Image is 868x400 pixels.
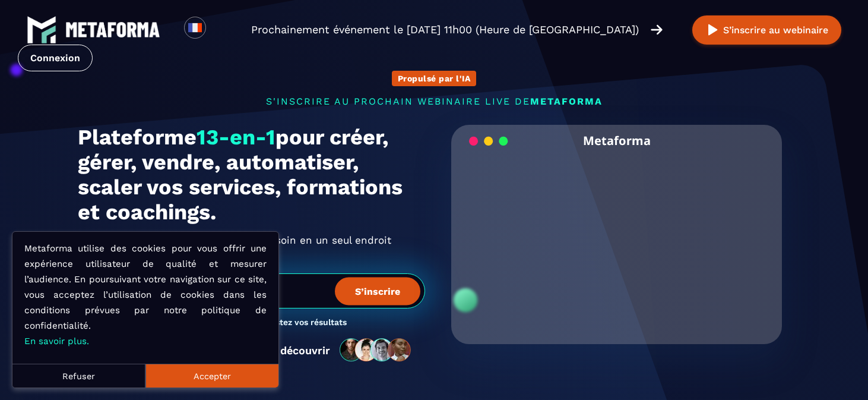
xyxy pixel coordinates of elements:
[78,231,425,250] h2: Tout ce dont les ont besoin en un seul endroit
[159,231,243,250] span: Formateur/Trices
[145,364,278,388] button: Accepter
[27,15,56,45] img: logo
[530,96,603,107] span: METAFORMA
[188,20,202,35] img: fr
[583,125,651,156] h2: Metaforma
[335,277,420,305] button: S’inscrire
[705,23,720,37] img: play
[78,96,790,107] p: s'inscrire au prochain webinaire live de
[251,21,639,38] p: Prochainement événement le [DATE] 11h00 (Heure de [GEOGRAPHIC_DATA])
[469,136,508,147] img: loading
[24,241,267,349] p: Metaforma utilise des cookies pour vous offrir une expérience utilisateur de qualité et mesurer l...
[692,15,841,45] button: S’inscrire au webinaire
[216,23,225,37] input: Search for option
[78,125,425,225] h1: Plateforme pour créer, gérer, vendre, automatiser, scaler vos services, formations et coachings.
[261,317,347,329] h3: Boostez vos résultats
[18,45,93,71] a: Connexion
[197,125,275,150] span: 13-en-1
[65,22,160,37] img: logo
[206,17,235,43] div: Search for option
[336,338,416,363] img: community-people
[24,336,89,347] a: En savoir plus.
[460,156,773,313] video: Your browser does not support the video tag.
[651,23,663,36] img: arrow-right
[12,364,145,388] button: Refuser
